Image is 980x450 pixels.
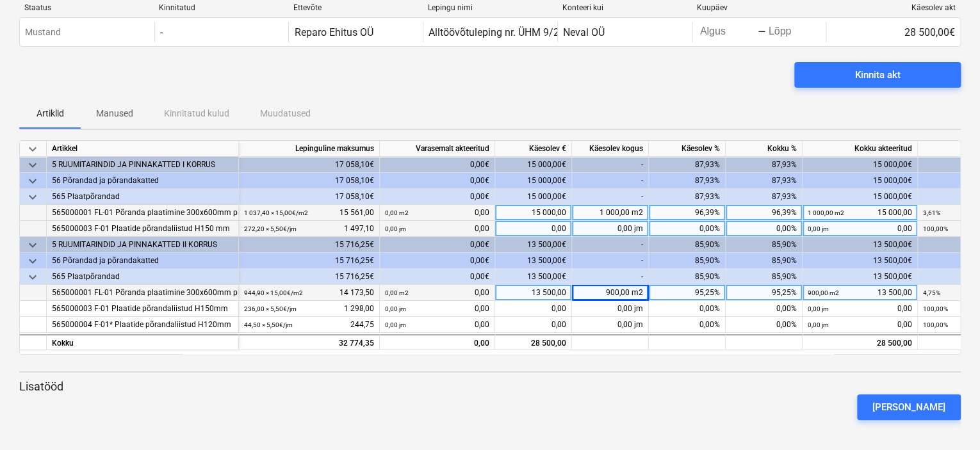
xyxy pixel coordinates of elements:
[25,141,40,157] span: keyboard_arrow_down
[649,301,726,317] div: 0,00%
[572,173,649,189] div: -
[380,189,495,205] div: 0,00€
[803,334,918,350] div: 28 500,00
[244,205,374,221] div: 15 561,00
[803,253,918,269] div: 13 500,00€
[239,141,380,157] div: Lepinguline maksumus
[808,285,912,301] div: 13 500,00
[385,209,409,216] small: 0,00 m2
[808,321,829,328] small: 0,00 jm
[495,205,572,221] div: 15 000,00
[698,23,758,41] input: Algus
[25,237,40,253] span: keyboard_arrow_down
[495,253,572,269] div: 13 500,00€
[495,141,572,157] div: Käesolev €
[244,225,297,232] small: 272,20 × 5,50€ / jm
[572,221,649,237] div: 0,00 jm
[52,285,233,301] div: 565000001 FL-01 Põranda plaatimine 300x600mm plaat
[380,253,495,269] div: 0,00€
[495,189,572,205] div: 15 000,00€
[726,205,803,221] div: 96,39%
[572,205,649,221] div: 1 000,00 m2
[52,221,233,237] div: 565000003 F-01 Plaatide põrandaliistud H150 mm
[52,317,233,333] div: 565000004 F-01* Plaatide põrandaliistud H120mm
[428,3,552,12] div: Lepingu nimi
[726,301,803,317] div: 0,00%
[872,399,945,415] div: [PERSON_NAME]
[25,253,40,269] span: keyboard_arrow_down
[923,209,940,216] small: 3,61%
[572,253,649,269] div: -
[244,321,293,328] small: 44,50 × 5,50€ / jm
[857,394,961,420] button: [PERSON_NAME]
[572,269,649,285] div: -
[160,26,163,38] div: -
[808,205,912,221] div: 15 000,00
[52,189,233,205] div: 565 Plaatpõrandad
[25,26,61,39] p: Mustand
[563,26,605,38] div: Neval OÜ
[697,3,821,12] div: Kuupäev
[495,301,572,317] div: 0,00
[649,221,726,237] div: 0,00%
[380,269,495,285] div: 0,00€
[808,301,912,317] div: 0,00
[19,379,961,394] p: Lisatööd
[35,107,65,120] p: Artiklid
[572,301,649,317] div: 0,00 jm
[758,28,766,36] div: -
[649,317,726,333] div: 0,00%
[808,317,912,333] div: 0,00
[855,67,901,83] div: Kinnita akt
[52,205,233,221] div: 565000001 FL-01 Põranda plaatimine 300x600mm plaat
[726,237,803,253] div: 85,90%
[380,141,495,157] div: Varasemalt akteeritud
[923,305,948,312] small: 100,00%
[239,237,380,253] div: 15 716,25€
[808,289,839,296] small: 900,00 m2
[649,173,726,189] div: 87,93%
[649,253,726,269] div: 85,90%
[244,221,374,237] div: 1 497,10
[52,157,233,173] div: 5 RUUMITARINDID JA PINNAKATTED I KORRUS
[803,269,918,285] div: 13 500,00€
[47,141,239,157] div: Artikkel
[649,205,726,221] div: 96,39%
[52,173,233,189] div: 56 Põrandad ja põrandakatted
[52,253,233,269] div: 56 Põrandad ja põrandakatted
[649,189,726,205] div: 87,93%
[803,189,918,205] div: 15 000,00€
[803,141,918,157] div: Kokku akteeritud
[52,301,233,317] div: 565000003 F-01 Plaatide põrandaliistud H150mm
[572,189,649,205] div: -
[726,317,803,333] div: 0,00%
[385,335,489,351] div: 0,00
[923,321,948,328] small: 100,00%
[52,269,233,285] div: 565 Plaatpõrandad
[803,157,918,173] div: 15 000,00€
[244,335,374,351] div: 32 774,35
[385,305,406,312] small: 0,00 jm
[24,3,149,12] div: Staatus
[495,269,572,285] div: 13 500,00€
[649,237,726,253] div: 85,90%
[831,3,956,12] div: Käesolev akt
[803,237,918,253] div: 13 500,00€
[25,157,40,173] span: keyboard_arrow_down
[294,26,373,38] div: Reparo Ehitus OÜ
[47,334,239,350] div: Kokku
[562,3,687,12] div: Konteeri kui
[726,141,803,157] div: Kokku %
[495,237,572,253] div: 13 500,00€
[385,221,489,237] div: 0,00
[385,285,489,301] div: 0,00
[385,225,406,232] small: 0,00 jm
[52,237,233,253] div: 5 RUUMITARINDID JA PINNAKATTED II KORRUS
[649,157,726,173] div: 87,93%
[159,3,283,12] div: Kinnitatud
[572,317,649,333] div: 0,00 jm
[726,269,803,285] div: 85,90%
[244,305,297,312] small: 236,00 × 5,50€ / jm
[25,173,40,189] span: keyboard_arrow_down
[385,301,489,317] div: 0,00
